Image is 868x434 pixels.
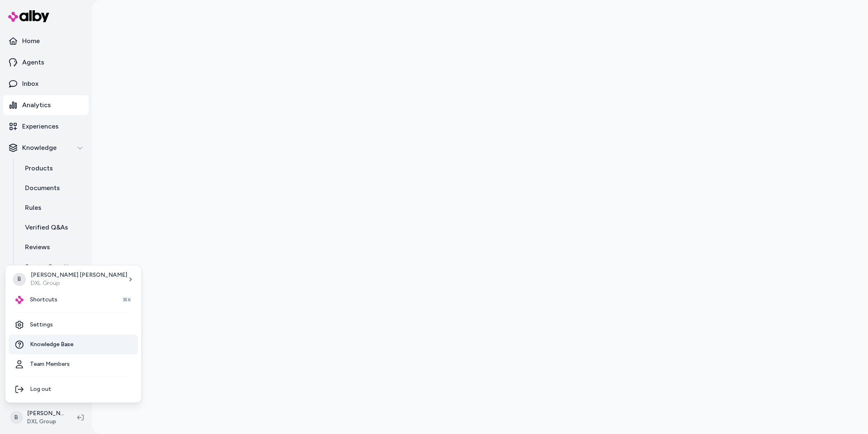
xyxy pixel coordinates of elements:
div: Log out [9,380,138,400]
span: Shortcuts [30,296,57,304]
p: [PERSON_NAME] [PERSON_NAME] [31,271,127,280]
p: DXL Group [31,280,127,288]
img: alby Logo [15,296,23,304]
span: B [13,273,26,286]
span: ⌘K [123,297,131,303]
a: Settings [9,315,138,335]
a: Team Members [9,355,138,374]
span: Knowledge Base [30,341,73,349]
